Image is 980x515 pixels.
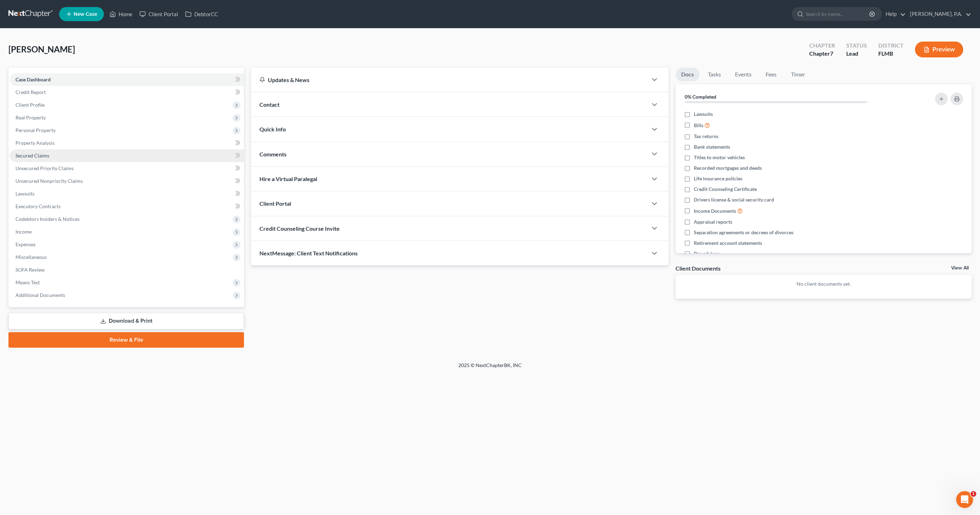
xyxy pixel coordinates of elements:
a: Unsecured Priority Claims [10,162,244,175]
span: Bills [694,122,703,129]
span: New Case [74,12,97,17]
span: Pay advices [694,250,719,257]
span: Secured Claims [15,153,49,159]
span: Hire a Virtual Paralegal [259,175,317,182]
span: Bank statements [694,143,730,150]
span: Credit Counseling Course Invite [259,225,340,232]
a: Docs [676,68,699,81]
a: DebtorCC [182,8,221,20]
a: Unsecured Nonpriority Claims [10,175,244,187]
span: Means Test [15,279,40,285]
span: Case Dashboard [15,76,51,82]
a: Home [106,8,136,20]
button: Preview [915,42,963,57]
a: Review & File [8,332,244,348]
div: Status [846,42,867,50]
span: Unsecured Nonpriority Claims [15,178,83,184]
div: Client Documents [676,265,721,272]
span: Recorded mortgages and deeds [694,165,762,172]
span: SOFA Review [15,267,45,273]
a: View All [951,266,969,271]
span: Real Property [15,114,46,120]
span: Separation agreements or decrees of divorces [694,229,793,236]
a: Help [882,8,906,20]
span: 1 [970,491,976,497]
span: Income Documents [694,207,736,215]
span: Lawsuits [15,191,34,197]
span: Miscellaneous [15,254,47,260]
span: Unsecured Priority Claims [15,165,74,171]
span: Credit Report [15,89,46,95]
span: Comments [259,151,287,157]
a: Property Analysis [10,137,244,149]
div: Chapter [809,42,835,50]
span: Drivers license & social security card [694,196,774,203]
a: Events [729,68,757,81]
span: Titles to motor vehicles [694,154,745,161]
span: NextMessage: Client Text Notifications [259,250,358,256]
div: District [878,42,904,50]
span: Credit Counseling Certificate [694,186,757,193]
span: Property Analysis [15,140,55,146]
div: 2025 © NextChapterBK, INC [289,362,691,374]
span: Client Portal [259,200,291,207]
span: 7 [830,50,833,57]
span: Life insurance policies [694,175,742,182]
p: No client documents yet. [681,280,966,287]
a: Timer [785,68,811,81]
span: Contact [259,101,279,108]
a: SOFA Review [10,263,244,276]
a: Lawsuits [10,187,244,200]
div: FLMB [878,50,904,58]
span: Lawsuits [694,111,713,118]
a: Tasks [702,68,727,81]
span: [PERSON_NAME] [8,44,75,54]
span: Tax returns [694,133,718,140]
div: Chapter [809,50,835,58]
span: Retirement account statements [694,240,762,247]
a: Executory Contracts [10,200,244,213]
a: Client Portal [136,8,182,20]
span: Expenses [15,241,36,247]
a: Credit Report [10,86,244,99]
a: Fees [760,68,783,81]
span: Income [15,229,32,235]
a: Download & Print [8,313,244,329]
span: Codebtors Insiders & Notices [15,216,80,222]
span: Additional Documents [15,292,65,298]
input: Search by name... [806,7,870,20]
span: Client Profile [15,102,45,108]
span: Quick Info [259,126,286,132]
a: Case Dashboard [10,73,244,86]
div: Updates & News [259,76,639,83]
a: Secured Claims [10,149,244,162]
iframe: Intercom live chat [956,491,973,508]
div: Lead [846,50,867,58]
a: [PERSON_NAME], P.A. [906,8,971,20]
span: Personal Property [15,127,56,133]
span: Executory Contracts [15,203,61,209]
strong: 0% Completed [685,94,716,100]
span: Appraisal reports [694,218,732,225]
